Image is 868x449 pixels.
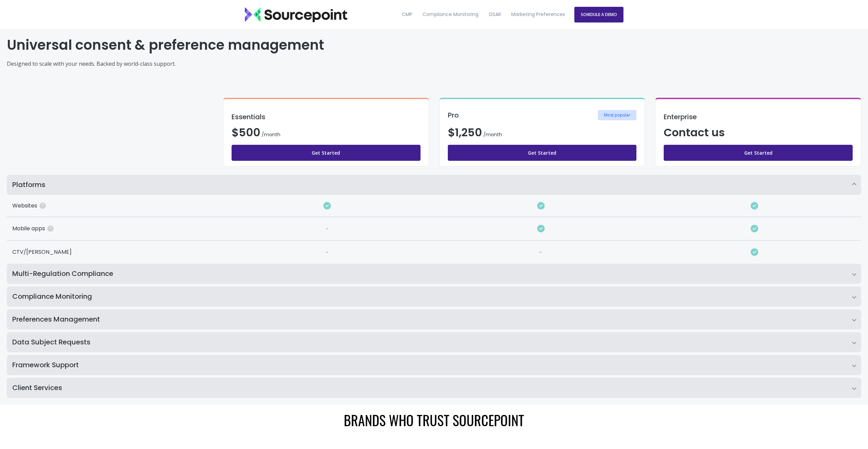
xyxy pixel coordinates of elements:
a: Get Started [448,145,637,161]
div: - [326,225,329,233]
h3: Enterprise [664,113,853,120]
h1: Universal consent & preference management [7,36,861,54]
div: - [326,249,329,257]
p: Designed to scale with your needs. Backed by world-class support. [7,60,861,68]
div: - [539,249,542,257]
span: 500 [239,125,260,140]
summary: Platforms [7,175,861,195]
summary: Client Services [7,378,861,398]
h3: Essentials [232,113,421,120]
summary: Framework Support [7,355,861,375]
a: Get Started [232,145,421,161]
a: Get Started [664,145,853,161]
summary: Multi-Regulation Compliance [7,264,861,284]
h3: Pro [448,112,459,119]
div: CTV/[PERSON_NAME] [7,241,220,264]
img: Sourcepoint_logo_black_transparent (2)-2 [245,7,347,22]
span: /month [262,131,280,138]
a: SCHEDULE A DEMO [574,7,623,22]
summary: Compliance Monitoring [7,287,861,307]
summary: Data Subject Requests [7,332,861,352]
span: Contact us [664,125,725,140]
span: $ [232,125,260,140]
span: 1,250 [455,125,482,140]
span: $ [448,125,482,140]
span: /month [483,131,502,138]
span: Most popular [598,110,636,120]
summary: Preferences Management [7,309,861,329]
div: Mobile apps [7,217,220,241]
div: Websites [7,195,220,217]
